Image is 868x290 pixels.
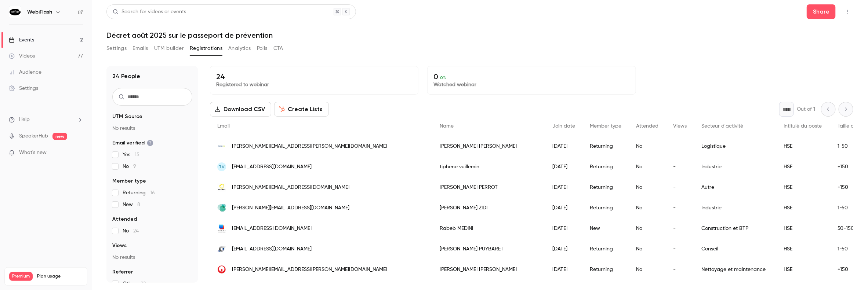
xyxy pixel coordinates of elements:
[582,157,629,177] div: Returning
[545,177,582,198] div: [DATE]
[432,198,545,218] div: [PERSON_NAME] ZIDI
[112,113,192,287] section: facet-groups
[273,43,283,54] button: CTA
[27,8,52,16] h6: WebiFlash
[190,43,222,54] button: Registrations
[776,218,830,239] div: HSE
[137,202,140,207] span: 8
[112,72,140,81] h1: 24 People
[629,218,666,239] div: No
[666,198,694,218] div: -
[37,274,83,279] span: Plan usage
[9,272,33,281] span: Premium
[582,259,629,280] div: Returning
[133,164,136,169] span: 9
[232,163,312,171] span: [EMAIL_ADDRESS][DOMAIN_NAME]
[232,245,312,253] span: [EMAIL_ADDRESS][DOMAIN_NAME]
[432,218,545,239] div: Rabeb MEDINI
[694,177,776,198] div: Autre
[217,245,226,253] img: ficime.fr
[217,183,226,192] img: orano.group
[776,239,830,259] div: HSE
[19,149,47,157] span: What's new
[123,201,140,208] span: New
[701,124,743,129] span: Secteur d'activité
[123,280,146,287] span: Other
[694,198,776,218] div: Industrie
[9,116,83,124] li: help-dropdown-opener
[123,163,136,170] span: No
[135,152,139,157] span: 15
[636,124,658,129] span: Attended
[232,143,387,150] span: [PERSON_NAME][EMAIL_ADDRESS][PERSON_NAME][DOMAIN_NAME]
[629,157,666,177] div: No
[545,239,582,259] div: [DATE]
[232,184,349,191] span: [PERSON_NAME][EMAIL_ADDRESS][DOMAIN_NAME]
[217,124,230,129] span: Email
[9,6,21,18] img: WebiFlash
[629,177,666,198] div: No
[807,4,836,19] button: Share
[210,102,271,117] button: Download CSV
[9,69,41,76] div: Audience
[106,31,853,40] h1: Décret août 2025 sur le passeport de prévention
[629,136,666,157] div: No
[545,259,582,280] div: [DATE]
[776,136,830,157] div: HSE
[154,43,184,54] button: UTM builder
[694,218,776,239] div: Construction et BTP
[112,254,192,261] p: No results
[776,198,830,218] div: HSE
[784,124,822,129] span: Intitulé du poste
[123,189,155,197] span: Returning
[141,281,146,286] span: 22
[112,216,137,223] span: Attended
[590,124,621,129] span: Member type
[112,125,192,132] p: No results
[545,157,582,177] div: [DATE]
[123,151,139,158] span: Yes
[552,124,575,129] span: Join date
[776,259,830,280] div: HSE
[112,268,133,276] span: Referrer
[113,8,186,16] div: Search for videos or events
[629,259,666,280] div: No
[432,259,545,280] div: [PERSON_NAME] [PERSON_NAME]
[274,102,329,117] button: Create Lists
[217,203,226,212] img: verallia.com
[432,136,545,157] div: [PERSON_NAME] [PERSON_NAME]
[582,177,629,198] div: Returning
[123,227,139,235] span: No
[666,218,694,239] div: -
[112,242,127,249] span: Views
[133,228,139,234] span: 24
[257,43,268,54] button: Polls
[217,265,226,274] img: veolia.com
[694,136,776,157] div: Logistique
[232,204,349,212] span: [PERSON_NAME][EMAIL_ADDRESS][DOMAIN_NAME]
[9,52,35,60] div: Videos
[666,177,694,198] div: -
[432,177,545,198] div: [PERSON_NAME] PERROT
[232,266,387,274] span: [PERSON_NAME][EMAIL_ADDRESS][PERSON_NAME][DOMAIN_NAME]
[582,136,629,157] div: Returning
[150,190,155,195] span: 16
[52,133,67,140] span: new
[666,259,694,280] div: -
[132,43,148,54] button: Emails
[694,239,776,259] div: Conseil
[19,132,48,140] a: SpeakerHub
[112,177,146,185] span: Member type
[432,157,545,177] div: tiphene vuillemin
[74,150,83,156] iframe: Noticeable Trigger
[232,225,312,232] span: [EMAIL_ADDRESS][DOMAIN_NAME]
[582,239,629,259] div: Returning
[432,239,545,259] div: [PERSON_NAME] PUYBARET
[217,142,226,151] img: tempo-one.com
[673,124,687,129] span: Views
[629,239,666,259] div: No
[9,36,34,44] div: Events
[545,218,582,239] div: [DATE]
[694,259,776,280] div: Nettoyage et maintenance
[776,157,830,177] div: HSE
